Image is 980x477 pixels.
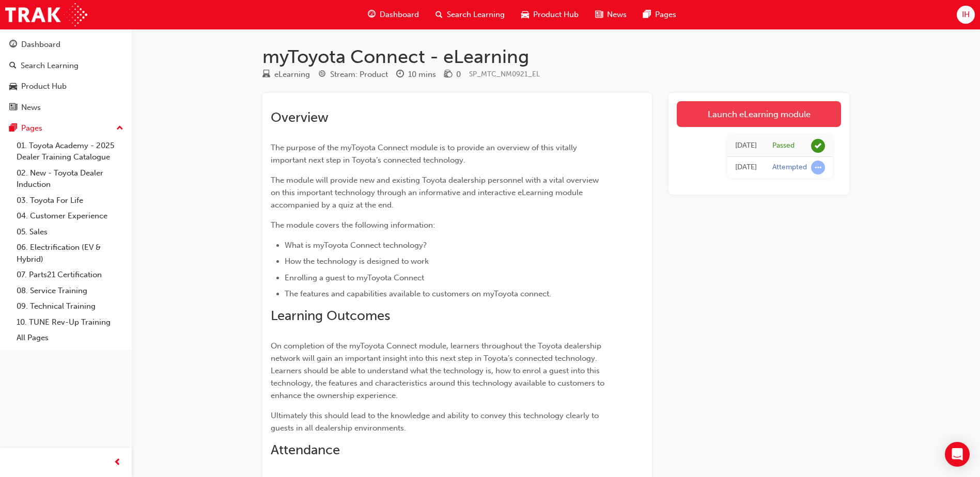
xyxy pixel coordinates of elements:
span: car-icon [521,8,529,21]
span: The module covers the following information: [271,220,435,230]
div: Passed [772,141,795,151]
div: Thu Apr 03 2025 10:37:24 GMT+1100 (Australian Eastern Daylight Time) [735,162,757,173]
span: Pages [655,9,676,21]
div: Pages [21,122,42,134]
span: The module will provide new and existing Toyota dealership personnel with a vital overview on thi... [271,176,601,210]
a: 08. Service Training [12,283,128,299]
span: Ultimately this should lead to the knowledge and ability to convey this technology clearly to gue... [271,411,601,433]
div: Attempted [772,163,807,172]
h1: myToyota Connect - eLearning [262,45,849,68]
div: Stream: Product [330,69,388,81]
span: search-icon [435,8,443,21]
a: pages-iconPages [635,4,685,25]
div: 10 mins [408,69,436,81]
span: News [607,9,627,21]
span: learningResourceType_ELEARNING-icon [262,70,270,79]
a: guage-iconDashboard [360,4,427,25]
span: Overview [271,109,329,125]
span: The purpose of the myToyota Connect module is to provide an overview of this vitally important ne... [271,143,579,165]
button: DashboardSearch LearningProduct HubNews [4,33,128,119]
div: Duration [396,68,436,81]
span: Dashboard [380,9,419,21]
span: search-icon [9,61,17,71]
div: Product Hub [21,81,67,92]
span: IH [962,9,970,21]
div: Dashboard [21,39,60,51]
span: car-icon [9,82,17,91]
div: Type [262,68,310,81]
span: Enrolling a guest to myToyota Connect [285,273,424,282]
a: Launch eLearning module [677,101,841,127]
div: Stream [318,68,388,81]
span: Learning Outcomes [271,308,390,324]
span: Search Learning [447,9,505,21]
span: The features and capabilities available to customers on myToyota connect. [285,289,551,298]
span: news-icon [9,103,17,113]
span: target-icon [318,70,326,79]
button: Pages [4,119,128,138]
span: Product Hub [533,9,579,21]
a: 04. Customer Experience [12,208,128,224]
a: Product Hub [4,77,128,96]
a: 06. Electrification (EV & Hybrid) [12,240,128,267]
span: learningRecordVerb_ATTEMPT-icon [811,161,825,174]
span: up-icon [116,122,123,135]
div: Price [444,68,461,81]
div: eLearning [274,69,310,81]
span: clock-icon [396,70,404,79]
a: 10. TUNE Rev-Up Training [12,314,128,330]
a: Dashboard [4,35,128,54]
span: money-icon [444,70,452,79]
span: Learning resource code [469,70,540,78]
span: learningRecordVerb_PASS-icon [811,139,825,153]
span: pages-icon [9,124,17,133]
a: 02. New - Toyota Dealer Induction [12,165,128,193]
span: On completion of the myToyota Connect module, learners throughout the Toyota dealership network w... [271,341,606,400]
img: Trak [5,3,87,26]
a: car-iconProduct Hub [513,4,587,25]
span: How the technology is designed to work [285,257,429,266]
a: news-iconNews [587,4,635,25]
a: 09. Technical Training [12,298,128,314]
a: Search Learning [4,56,128,75]
span: guage-icon [368,8,376,21]
span: guage-icon [9,40,17,50]
a: 03. Toyota For Life [12,193,128,209]
a: All Pages [12,330,128,346]
span: news-icon [595,8,603,21]
div: 0 [456,69,461,81]
button: IH [957,6,975,24]
span: Attendance [271,442,340,458]
a: 05. Sales [12,224,128,240]
span: pages-icon [643,8,651,21]
span: What is myToyota Connect technology? [285,241,427,250]
a: 01. Toyota Academy - 2025 Dealer Training Catalogue [12,138,128,165]
div: Thu Apr 03 2025 10:41:09 GMT+1100 (Australian Eastern Daylight Time) [735,140,757,152]
a: News [4,98,128,117]
div: Search Learning [21,60,79,72]
a: search-iconSearch Learning [427,4,513,25]
span: prev-icon [114,456,121,469]
div: Open Intercom Messenger [945,442,970,467]
div: News [21,102,41,114]
a: 07. Parts21 Certification [12,267,128,283]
